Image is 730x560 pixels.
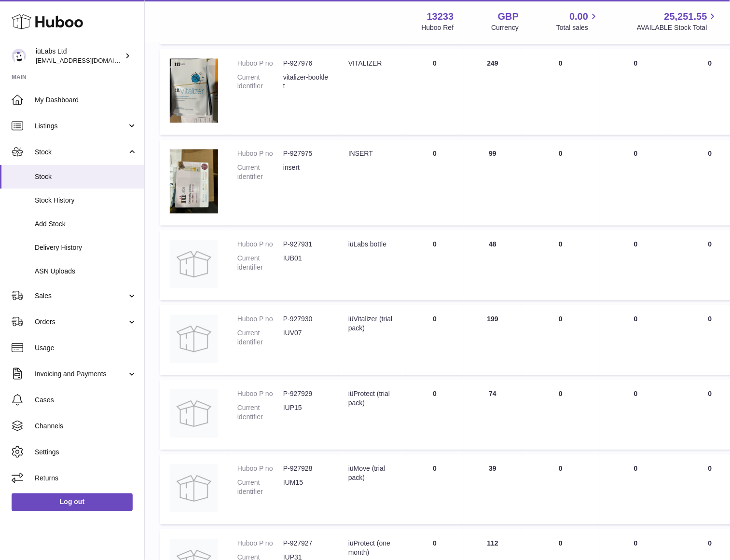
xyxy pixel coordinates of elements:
img: product image [170,390,218,438]
div: iüVitalizer (trial pack) [348,315,396,333]
span: 25,251.55 [664,10,707,23]
div: INSERT [348,150,396,159]
strong: GBP [498,10,519,23]
td: 0 [406,140,464,226]
dd: P-927975 [283,150,329,159]
td: 0 [406,305,464,375]
td: 0 [600,140,672,226]
td: 0 [522,305,600,375]
dt: Huboo P no [237,150,283,159]
span: 0 [708,390,712,398]
td: 0 [600,305,672,375]
span: Stock [35,148,127,157]
span: Sales [35,291,127,300]
dt: Huboo P no [237,539,283,548]
dt: Huboo P no [237,315,283,324]
td: 0 [600,49,672,135]
span: 0 [708,540,712,547]
dd: IUM15 [283,478,329,497]
dt: Current identifier [237,329,283,347]
img: info@iulabs.co [12,49,26,63]
dd: P-927929 [283,390,329,399]
td: 0 [406,380,464,450]
td: 0 [522,140,600,226]
span: Delivery History [35,243,137,252]
a: 0.00 Total sales [556,10,599,32]
span: Listings [35,122,127,131]
td: 0 [522,455,600,525]
span: 0 [708,241,712,248]
div: Currency [492,23,519,32]
div: iüMove (trial pack) [348,464,396,483]
dt: Current identifier [237,73,283,91]
dt: Current identifier [237,164,283,182]
span: ASN Uploads [35,267,137,276]
span: Channels [35,422,137,431]
strong: 13233 [427,10,454,23]
img: product image [170,315,218,363]
td: 0 [406,49,464,135]
span: Stock [35,172,137,181]
dd: P-927931 [283,240,329,249]
dd: insert [283,164,329,182]
dd: P-927927 [283,539,329,548]
img: product image [170,464,218,513]
td: 74 [464,380,522,450]
div: iüLabs Ltd [36,47,123,65]
span: [EMAIL_ADDRESS][DOMAIN_NAME] [36,56,142,64]
td: 99 [464,140,522,226]
dd: P-927930 [283,315,329,324]
td: 0 [522,380,600,450]
img: product image [170,150,218,214]
span: 0 [708,465,712,473]
dt: Current identifier [237,254,283,273]
td: 199 [464,305,522,375]
dt: Huboo P no [237,240,283,249]
span: Add Stock [35,219,137,229]
span: Settings [35,448,137,457]
dd: IUV07 [283,329,329,347]
dt: Huboo P no [237,464,283,474]
td: 0 [406,231,464,300]
span: 0 [708,315,712,323]
td: 0 [600,231,672,300]
dd: IUB01 [283,254,329,273]
td: 48 [464,231,522,300]
a: Log out [12,493,133,511]
div: iüProtect (trial pack) [348,390,396,408]
div: iüLabs bottle [348,240,396,249]
div: iüProtect (one month) [348,539,396,558]
img: product image [170,59,218,123]
td: 0 [600,380,672,450]
dt: Current identifier [237,404,283,422]
span: Orders [35,317,127,327]
td: 0 [406,455,464,525]
td: 39 [464,455,522,525]
span: 0.00 [570,10,589,23]
span: AVAILABLE Stock Total [637,23,718,32]
dt: Huboo P no [237,59,283,68]
dd: IUP15 [283,404,329,422]
span: Total sales [556,23,599,32]
span: 0 [708,150,712,158]
a: 25,251.55 AVAILABLE Stock Total [637,10,718,32]
dt: Huboo P no [237,390,283,399]
div: VITALIZER [348,59,396,68]
span: Usage [35,343,137,353]
dt: Current identifier [237,478,283,497]
dd: P-927976 [283,59,329,68]
dd: vitalizer-booklet [283,73,329,91]
div: Huboo Ref [422,23,454,32]
span: Invoicing and Payments [35,369,127,379]
td: 0 [600,455,672,525]
dd: P-927928 [283,464,329,474]
span: Cases [35,396,137,405]
td: 249 [464,49,522,135]
span: Returns [35,474,137,483]
span: Stock History [35,196,137,205]
td: 0 [522,49,600,135]
img: product image [170,240,218,288]
td: 0 [522,231,600,300]
span: My Dashboard [35,96,137,105]
span: 0 [708,59,712,67]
